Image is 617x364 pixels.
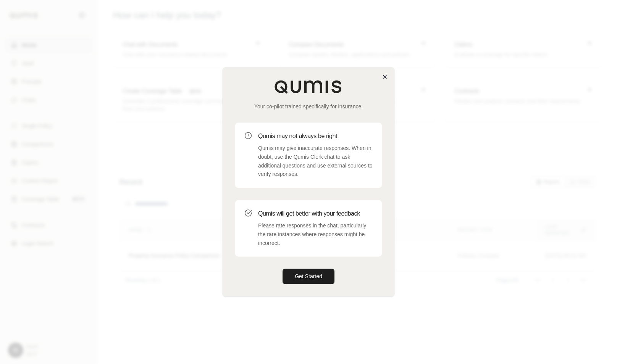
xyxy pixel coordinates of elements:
h3: Qumis will get better with your feedback [258,209,373,218]
img: Qumis Logo [274,80,343,93]
h3: Qumis may not always be right [258,132,373,141]
p: Your co-pilot trained specifically for insurance. [235,103,382,110]
button: Get Started [283,269,334,284]
p: Please rate responses in the chat, particularly the rare instances where responses might be incor... [258,221,373,247]
p: Qumis may give inaccurate responses. When in doubt, use the Qumis Clerk chat to ask additional qu... [258,144,373,179]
